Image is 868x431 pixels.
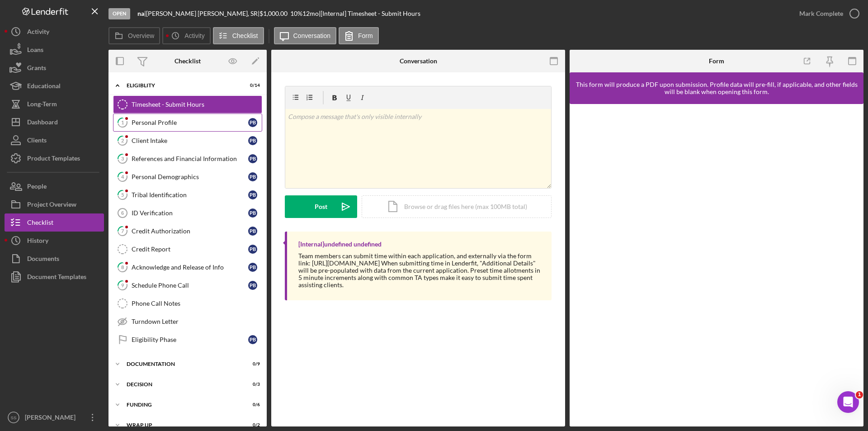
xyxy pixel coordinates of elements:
[285,195,357,218] button: Post
[358,32,373,39] label: Form
[132,300,262,307] div: Phone Call Notes
[302,10,319,17] div: 12 mo
[132,264,248,271] div: Acknowledge and Release of Info
[113,258,262,276] a: 8Acknowledge and Release of InfoPB
[248,136,257,145] div: P B
[113,222,262,240] a: 7Credit AuthorizationPB
[244,361,260,367] div: 0 / 9
[244,422,260,428] div: 0 / 2
[132,101,262,108] div: Timesheet - Submit Hours
[132,246,248,253] div: Credit Report
[127,422,237,428] div: Wrap up
[113,294,262,313] a: Phone Call Notes
[184,32,204,39] label: Activity
[162,27,210,44] button: Activity
[132,155,248,162] div: References and Financial Information
[259,10,290,17] div: $1,000.00
[11,415,17,420] text: SS
[113,204,262,222] a: 6ID VerificationPB
[290,10,302,17] div: 10 %
[121,192,124,198] tspan: 5
[579,113,855,417] iframe: Lenderfit form
[113,240,262,258] a: Credit ReportPB
[121,119,124,125] tspan: 1
[213,27,264,44] button: Checklist
[709,57,724,65] div: Form
[132,318,262,325] div: Turndown Letter
[132,191,248,199] div: Tribal Identification
[137,9,144,17] b: na
[132,173,248,180] div: Personal Demographics
[248,263,257,272] div: P B
[248,208,257,218] div: P B
[132,336,248,343] div: Eligibility Phase
[244,402,260,407] div: 0 / 6
[837,391,859,413] iframe: Intercom live chat
[121,228,124,234] tspan: 7
[132,209,248,217] div: ID Verification
[248,172,257,181] div: P B
[248,227,257,236] div: P B
[121,210,124,216] tspan: 6
[248,335,257,344] div: P B
[244,83,260,88] div: 0 / 14
[175,57,201,65] div: Checklist
[137,10,146,17] div: |
[108,8,130,19] div: Open
[23,408,81,429] div: [PERSON_NAME]
[5,408,104,426] button: SS[PERSON_NAME]
[127,83,237,88] div: Eligiblity
[113,186,262,204] a: 5Tribal IdentificationPB
[248,281,257,290] div: P B
[113,95,262,114] a: Timesheet - Submit Hours
[113,168,262,186] a: 4Personal DemographicsPB
[574,81,859,95] div: This form will produce a PDF upon submission. Profile data will pre-fill, if applicable, and othe...
[298,241,382,248] div: [Internal] undefined undefined
[127,402,237,407] div: Funding
[132,119,248,126] div: Personal Profile
[121,156,124,161] tspan: 3
[790,5,863,23] button: Mark Complete
[232,32,258,39] label: Checklist
[248,190,257,199] div: P B
[121,137,124,143] tspan: 2
[121,264,124,270] tspan: 8
[274,27,337,44] button: Conversation
[293,32,331,39] label: Conversation
[113,114,262,132] a: 1Personal ProfilePB
[146,10,259,17] div: [PERSON_NAME] [PERSON_NAME], SR |
[127,361,237,367] div: Documentation
[298,252,542,289] div: Team members can submit time within each application, and externally via the form link: [URL][DOM...
[128,32,154,39] label: Overview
